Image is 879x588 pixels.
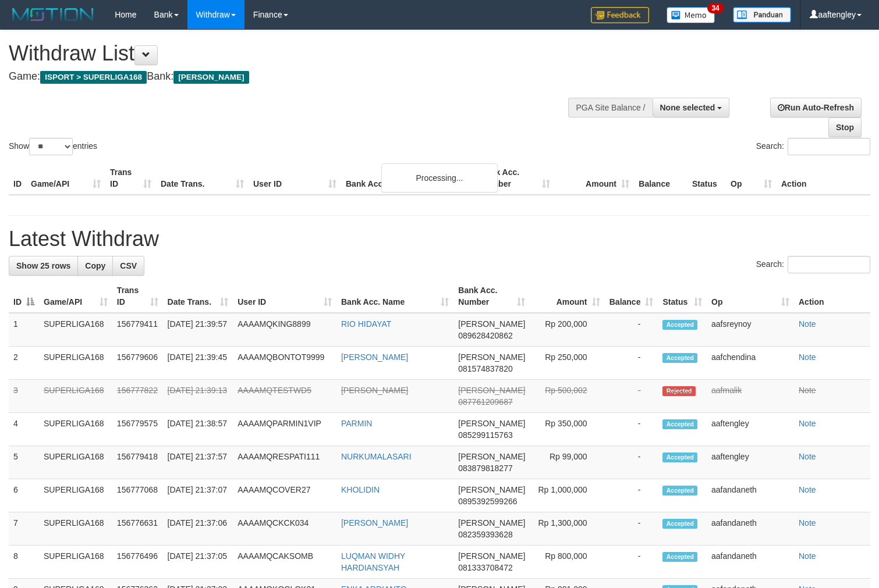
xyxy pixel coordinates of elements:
[9,42,575,65] h1: Withdraw List
[788,138,870,155] input: Search:
[9,413,39,446] td: 4
[233,413,336,446] td: AAAAMQPARMIN1VIP
[707,512,794,546] td: aafandaneth
[85,261,105,270] span: Copy
[233,512,336,546] td: AAAAMQCKCK034
[733,7,791,23] img: panduan.png
[458,464,512,473] span: Copy 083879818277 to clipboard
[634,162,687,195] th: Balance
[530,413,604,446] td: Rp 350,000
[799,352,816,362] a: Note
[112,446,163,479] td: 156779418
[112,413,163,446] td: 156779575
[341,352,408,362] a: [PERSON_NAME]
[105,162,156,195] th: Trans ID
[591,7,649,23] img: Feedback.jpg
[530,512,604,546] td: Rp 1,300,000
[687,162,726,195] th: Status
[658,280,707,313] th: Status: activate to sort column ascending
[794,280,870,313] th: Action
[756,138,870,155] label: Search:
[530,280,604,313] th: Amount: activate to sort column ascending
[112,313,163,347] td: 156779411
[9,256,78,276] a: Show 25 rows
[173,71,249,84] span: [PERSON_NAME]
[458,419,525,428] span: [PERSON_NAME]
[163,512,233,546] td: [DATE] 21:37:06
[605,479,658,512] td: -
[707,413,794,446] td: aaftengley
[799,386,816,395] a: Note
[163,546,233,579] td: [DATE] 21:37:05
[112,546,163,579] td: 156776496
[799,452,816,461] a: Note
[233,479,336,512] td: AAAAMQCOVER27
[233,546,336,579] td: AAAAMQCAKSOMB
[453,280,530,313] th: Bank Acc. Number: activate to sort column ascending
[662,452,697,462] span: Accepted
[39,446,112,479] td: SUPERLIGA168
[458,397,512,407] span: Copy 087761209687 to clipboard
[707,3,723,13] span: 34
[112,479,163,512] td: 156777068
[9,280,39,313] th: ID: activate to sort column descending
[39,280,112,313] th: Game/API: activate to sort column ascending
[530,347,604,380] td: Rp 250,000
[163,413,233,446] td: [DATE] 21:38:57
[29,138,73,155] select: Showentries
[458,364,512,373] span: Copy 081574837820 to clipboard
[163,479,233,512] td: [DATE] 21:37:07
[458,452,525,461] span: [PERSON_NAME]
[233,380,336,413] td: AAAAMQTESTWD5
[605,347,658,380] td: -
[707,446,794,479] td: aaftengley
[9,138,97,155] label: Show entries
[458,563,512,572] span: Copy 081333708472 to clipboard
[458,319,525,329] span: [PERSON_NAME]
[233,347,336,380] td: AAAAMQBONTOT9999
[341,518,408,528] a: [PERSON_NAME]
[112,280,163,313] th: Trans ID: activate to sort column ascending
[26,162,105,195] th: Game/API
[707,380,794,413] td: aafmalik
[163,347,233,380] td: [DATE] 21:39:45
[777,162,870,195] th: Action
[660,103,715,112] span: None selected
[163,280,233,313] th: Date Trans.: activate to sort column ascending
[530,446,604,479] td: Rp 99,000
[40,71,147,84] span: ISPORT > SUPERLIGA168
[555,162,634,195] th: Amount
[9,479,39,512] td: 6
[662,486,697,496] span: Accepted
[662,552,697,562] span: Accepted
[112,380,163,413] td: 156777822
[112,512,163,546] td: 156776631
[9,512,39,546] td: 7
[9,162,26,195] th: ID
[707,313,794,347] td: aafsreynoy
[16,261,70,270] span: Show 25 rows
[341,419,372,428] a: PARMIN
[605,313,658,347] td: -
[662,419,697,429] span: Accepted
[653,98,730,117] button: None selected
[163,313,233,347] td: [DATE] 21:39:57
[799,419,816,428] a: Note
[112,347,163,380] td: 156779606
[707,479,794,512] td: aafandaneth
[568,98,652,117] div: PGA Site Balance /
[530,380,604,413] td: Rp 500,002
[662,320,697,330] span: Accepted
[828,117,862,137] a: Stop
[9,71,575,83] h4: Game: Bank:
[39,546,112,579] td: SUPERLIGA168
[605,512,658,546] td: -
[249,162,341,195] th: User ID
[9,380,39,413] td: 3
[605,413,658,446] td: -
[39,380,112,413] td: SUPERLIGA168
[756,256,870,273] label: Search:
[9,546,39,579] td: 8
[341,386,408,395] a: [PERSON_NAME]
[707,280,794,313] th: Op: activate to sort column ascending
